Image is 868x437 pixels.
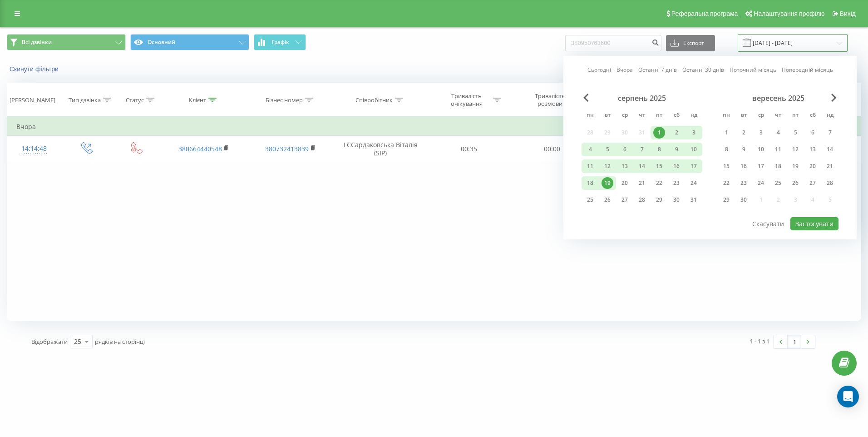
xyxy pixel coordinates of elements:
[7,34,126,50] button: Всі дзвінки
[587,65,611,74] a: Сьогодні
[671,177,682,189] div: 23
[685,159,702,173] div: нд 17 серп 2025 р.
[821,143,838,156] div: нд 14 вер 2025 р.
[824,144,836,155] div: 14
[735,176,752,190] div: вт 23 вер 2025 р.
[720,177,732,189] div: 22
[807,160,819,172] div: 20
[582,193,599,207] div: пн 25 серп 2025 р.
[687,109,700,123] abbr: неділя
[584,160,596,172] div: 11
[688,160,700,172] div: 17
[752,143,769,156] div: ср 10 вер 2025 р.
[735,126,752,139] div: вт 2 вер 2025 р.
[735,193,752,207] div: вт 30 вер 2025 р.
[618,109,631,123] abbr: середа
[789,144,801,155] div: 12
[807,127,819,139] div: 6
[772,160,784,172] div: 18
[638,65,677,74] a: Останні 7 днів
[651,143,668,156] div: пт 8 серп 2025 р.
[685,143,702,156] div: нд 10 серп 2025 р.
[752,126,769,139] div: ср 3 вер 2025 р.
[771,109,785,123] abbr: четвер
[807,144,819,155] div: 13
[738,144,750,155] div: 9
[769,159,787,173] div: чт 18 вер 2025 р.
[804,159,821,173] div: сб 20 вер 2025 р.
[806,109,819,123] abbr: субота
[7,65,63,73] button: Скинути фільтри
[807,177,819,189] div: 27
[730,65,776,74] a: Поточний місяць
[666,35,715,51] button: Експорт
[821,176,838,190] div: нд 28 вер 2025 р.
[671,194,682,206] div: 30
[772,177,784,189] div: 25
[824,127,836,139] div: 7
[616,143,633,156] div: ср 6 серп 2025 р.
[718,94,838,103] div: вересень 2025
[688,127,700,139] div: 3
[752,159,769,173] div: ср 17 вер 2025 р.
[633,143,651,156] div: чт 7 серп 2025 р.
[750,337,769,346] div: 1 - 1 з 1
[823,109,837,123] abbr: неділя
[334,136,427,162] td: LCСардаковська Віталія (SIP)
[688,177,700,189] div: 24
[271,39,289,45] span: Графік
[633,193,651,207] div: чт 28 серп 2025 р.
[789,109,802,123] abbr: п’ятниця
[616,193,633,207] div: ср 27 серп 2025 р.
[787,176,804,190] div: пт 26 вер 2025 р.
[651,176,668,190] div: пт 22 серп 2025 р.
[752,176,769,190] div: ср 24 вер 2025 р.
[668,126,685,139] div: сб 2 серп 2025 р.
[619,160,631,172] div: 13
[787,126,804,139] div: пт 5 вер 2025 р.
[616,65,633,74] a: Вчора
[565,35,661,51] input: Пошук за номером
[755,127,767,139] div: 3
[735,143,752,156] div: вт 9 вер 2025 р.
[599,159,616,173] div: вт 12 серп 2025 р.
[790,217,838,230] button: Застосувати
[685,193,702,207] div: нд 31 серп 2025 р.
[668,159,685,173] div: сб 16 серп 2025 р.
[584,144,596,155] div: 4
[582,94,702,103] div: серпень 2025
[526,92,574,108] div: Тривалість розмови
[738,160,750,172] div: 16
[442,92,491,108] div: Тривалість очікування
[824,177,836,189] div: 28
[653,144,665,155] div: 8
[266,96,303,104] div: Бізнес номер
[636,144,648,155] div: 7
[821,159,838,173] div: нд 21 вер 2025 р.
[824,160,836,172] div: 21
[95,338,145,346] span: рядків на сторінці
[616,159,633,173] div: ср 13 серп 2025 р.
[769,126,787,139] div: чт 4 вер 2025 р.
[599,193,616,207] div: вт 26 серп 2025 р.
[671,144,682,155] div: 9
[738,194,750,206] div: 30
[583,109,597,123] abbr: понеділок
[651,193,668,207] div: пт 29 серп 2025 р.
[831,94,837,102] span: Next Month
[619,177,631,189] div: 20
[651,126,668,139] div: пт 1 серп 2025 р.
[685,176,702,190] div: нд 24 серп 2025 р.
[635,109,649,123] abbr: четвер
[668,193,685,207] div: сб 30 серп 2025 р.
[582,143,599,156] div: пн 4 серп 2025 р.
[636,194,648,206] div: 28
[633,159,651,173] div: чт 14 серп 2025 р.
[735,159,752,173] div: вт 16 вер 2025 р.
[31,338,68,346] span: Відображати
[747,217,789,230] button: Скасувати
[511,136,594,162] td: 00:00
[769,143,787,156] div: чт 11 вер 2025 р.
[688,144,700,155] div: 10
[653,160,665,172] div: 15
